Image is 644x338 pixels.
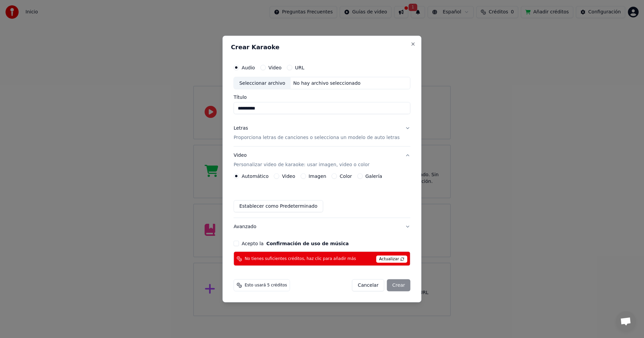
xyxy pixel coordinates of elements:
[233,161,369,168] p: Personalizar video de karaoke: usar imagen, video o color
[266,241,349,246] button: Acepto la
[233,152,369,168] div: Video
[233,134,399,141] p: Proporciona letras de canciones o selecciona un modelo de auto letras
[231,44,413,50] h2: Crear Karaoke
[245,283,287,288] span: Esto usará 5 créditos
[241,174,268,179] label: Automático
[233,200,323,212] button: Establecer como Predeterminado
[295,65,304,70] label: URL
[233,218,410,235] button: Avanzado
[245,256,356,261] span: No tienes suficientes créditos, haz clic para añadir más
[352,279,384,291] button: Cancelar
[233,95,410,99] label: Título
[233,125,248,132] div: Letras
[241,241,348,246] label: Acepto la
[234,77,290,89] div: Seleccionar archivo
[309,174,326,179] label: Imagen
[233,147,410,174] button: VideoPersonalizar video de karaoke: usar imagen, video o color
[340,174,352,179] label: Color
[376,256,408,263] span: Actualizar
[365,174,382,179] label: Galería
[290,80,363,86] div: No hay archivo seleccionado
[241,65,255,70] label: Audio
[233,120,410,146] button: LetrasProporciona letras de canciones o selecciona un modelo de auto letras
[268,65,281,70] label: Video
[233,174,410,218] div: VideoPersonalizar video de karaoke: usar imagen, video o color
[282,174,295,179] label: Video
